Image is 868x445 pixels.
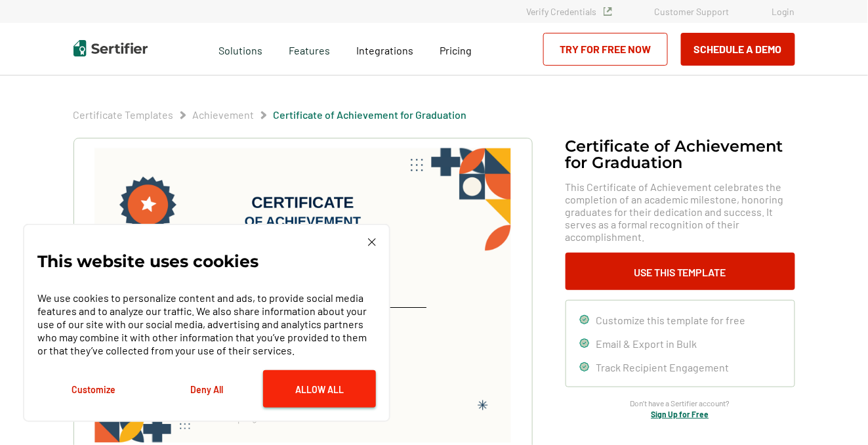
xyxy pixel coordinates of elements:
a: Integrations [356,41,413,57]
img: Sertifier | Digital Credentialing Platform [73,40,148,56]
a: Certificate Templates [73,108,174,121]
button: Allow All [263,370,376,408]
span: Integrations [356,44,413,56]
a: Certificate of Achievement for Graduation [274,108,467,121]
img: Certificate of Achievement for Graduation [94,148,511,443]
a: Try for Free Now [543,33,668,66]
span: Solutions [218,41,262,57]
a: Login [772,6,795,17]
span: Track Recipient Engagement [596,361,730,373]
span: Features [289,41,330,57]
a: Achievement [193,108,255,121]
span: Email & Export in Bulk [596,337,697,350]
span: Don’t have a Sertifier account? [630,397,730,410]
span: Pricing [440,44,472,56]
a: Customer Support [655,6,730,17]
p: We use cookies to personalize content and ads, to provide social media features and to analyze ou... [37,291,376,357]
a: Sign Up for Free [651,410,709,419]
button: Use This Template [566,253,795,290]
h1: Certificate of Achievement for Graduation [566,138,795,171]
a: Pricing [440,41,472,57]
span: Certificate of Achievement for Graduation [274,108,467,121]
a: Verify Credentials [527,6,612,17]
button: Schedule a Demo [681,33,795,66]
span: Achievement [193,108,255,121]
img: Verified [604,7,612,16]
img: Cookie Popup Close [368,238,376,246]
button: Customize [37,370,150,408]
p: This website uses cookies [37,255,258,268]
button: Deny All [150,370,263,408]
div: Breadcrumb [73,108,467,121]
span: Certificate Templates [73,108,174,121]
span: This Certificate of Achievement celebrates the completion of an academic milestone, honoring grad... [566,180,795,243]
span: Customize this template for free [596,314,746,326]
